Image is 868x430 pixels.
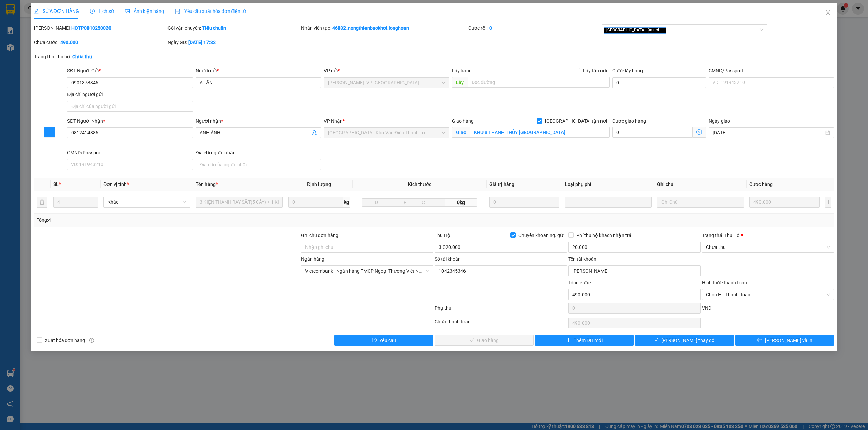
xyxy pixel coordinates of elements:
div: Chưa cước : [34,39,166,46]
span: clock-circle [90,9,95,14]
label: Ghi chú đơn hàng [301,233,338,238]
label: Hình thức thanh toán [702,280,747,285]
input: Ngày giao [713,129,824,136]
input: Ghi chú đơn hàng [301,242,433,253]
div: [PERSON_NAME]: [34,24,166,32]
div: Địa chỉ người nhận [196,149,321,156]
b: Tiêu chuẩn [202,25,226,31]
div: CMND/Passport [709,67,834,74]
span: VND [702,305,711,311]
span: Cước hàng [749,181,773,187]
span: plus [566,338,571,343]
span: Lấy [452,77,468,88]
button: plusThêm ĐH mới [535,335,634,346]
button: printer[PERSON_NAME] và In [735,335,834,346]
b: 0 [489,25,492,31]
span: printer [757,338,762,343]
th: Ghi chú [654,178,747,191]
div: VP gửi [324,67,449,74]
input: 0 [749,197,820,208]
span: Lịch sử [90,8,114,14]
span: VP Nhận [324,118,343,124]
span: Lấy hàng [452,68,472,73]
div: Tổng: 4 [37,216,335,224]
div: Trạng thái thu hộ: [34,53,200,60]
th: Loại phụ phí [562,178,654,191]
span: close [825,10,831,15]
span: Giá trị hàng [489,181,514,187]
div: SĐT Người Gửi [67,67,193,74]
button: checkGiao hàng [435,335,534,346]
span: Định lượng [307,181,331,187]
span: Thu Hộ [435,233,450,238]
div: Cước rồi : [468,24,600,32]
span: SỬA ĐƠN HÀNG [34,8,79,14]
span: Hồ Chí Minh: VP Quận Tân Phú [328,78,445,88]
div: Người nhận [196,117,321,125]
span: Tên hàng [196,181,218,187]
div: SĐT Người Nhận [67,117,193,125]
span: Ảnh kiện hàng [125,8,164,14]
span: Hà Nội: Kho Văn Điển Thanh Trì [328,128,445,138]
input: Cước lấy hàng [612,77,706,88]
span: Yêu cầu xuất hóa đơn điện tử [175,8,246,14]
input: D [362,198,391,207]
span: Kích thước [408,181,431,187]
span: Đơn vị tính [103,181,129,187]
span: Giao [452,127,470,138]
label: Cước giao hàng [612,118,646,124]
input: Địa chỉ của người gửi [67,101,193,112]
label: Ngày giao [709,118,730,124]
input: Tên tài khoản [568,265,701,276]
span: Chưa thu [706,242,830,252]
span: Tổng cước [568,280,591,285]
label: Tên tài khoản [568,256,596,262]
span: Giao hàng [452,118,474,124]
span: Chuyển khoản ng. gửi [516,232,567,239]
button: delete [37,197,47,208]
span: info-circle [89,338,94,343]
div: Gói vận chuyển: [167,24,300,32]
span: kg [343,197,350,208]
button: plus [825,197,831,208]
span: Lấy tận nơi [580,67,610,74]
input: Dọc đường [468,77,610,88]
span: [GEOGRAPHIC_DATA] tận nơi [542,117,610,125]
span: 0kg [445,198,477,207]
label: Ngân hàng [301,256,324,262]
div: Địa chỉ người gửi [67,91,193,98]
span: Xuất hóa đơn hàng [42,337,88,344]
input: Địa chỉ của người nhận [196,159,321,170]
span: close [660,28,664,32]
b: [DATE] 17:32 [188,40,216,45]
b: Chưa thu [72,54,92,59]
input: Cước giao hàng [612,127,693,138]
input: Giao tận nơi [470,127,610,138]
span: Vietcombank - Ngân hàng TMCP Ngoại Thương Việt Nam [305,266,429,276]
b: 490.000 [60,40,78,45]
div: Nhân viên tạo: [301,24,467,32]
label: Cước lấy hàng [612,68,643,73]
b: 46832_nongthienbaokhoi.longhoan [332,25,409,31]
span: [GEOGRAPHIC_DATA] tận nơi [604,27,666,34]
span: Thêm ĐH mới [574,337,603,344]
span: exclamation-circle [372,338,377,343]
span: plus [45,129,55,135]
span: edit [34,9,39,14]
button: plus [44,127,55,137]
button: exclamation-circleYêu cầu [334,335,433,346]
img: icon [175,9,180,14]
div: Ngày GD: [167,39,300,46]
span: picture [125,9,130,14]
div: Chưa thanh toán [434,318,568,330]
input: 0 [489,197,559,208]
span: [PERSON_NAME] và In [765,337,812,344]
span: dollar-circle [696,129,702,135]
div: Trạng thái Thu Hộ [702,232,834,239]
input: Số tài khoản [435,265,567,276]
span: [PERSON_NAME] thay đổi [661,337,715,344]
span: Chọn HT Thanh Toán [706,289,830,300]
span: user-add [312,130,317,135]
div: Phụ thu [434,304,568,316]
span: Khác [107,197,186,207]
